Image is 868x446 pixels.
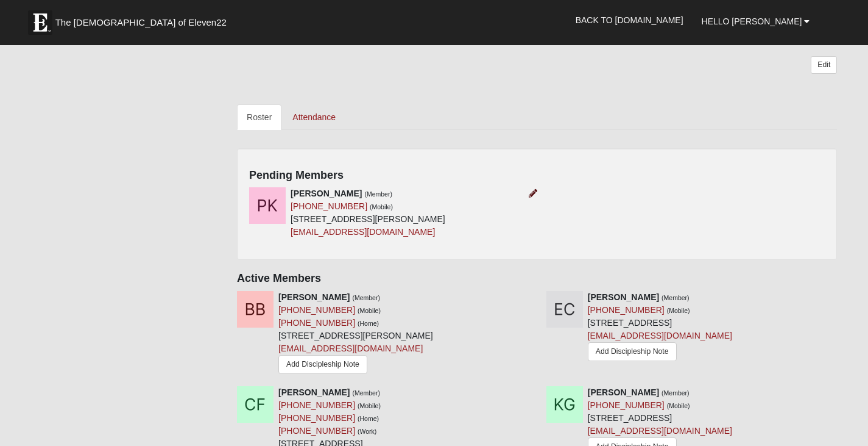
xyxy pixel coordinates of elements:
small: (Member) [662,389,690,397]
a: [PHONE_NUMBER] [588,305,665,315]
a: Back to [DOMAIN_NAME] [566,5,693,35]
a: Add Discipleship Note [588,342,677,361]
a: [EMAIL_ADDRESS][DOMAIN_NAME] [588,331,732,340]
small: (Mobile) [667,402,690,409]
a: [PHONE_NUMBER] [278,400,355,410]
strong: [PERSON_NAME] [278,292,350,302]
span: Hello [PERSON_NAME] [702,16,802,26]
a: Roster [237,104,281,130]
a: Hello [PERSON_NAME] [693,6,819,37]
small: (Mobile) [370,203,393,210]
a: The [DEMOGRAPHIC_DATA] of Eleven22 [22,4,266,35]
h4: Active Members [237,272,837,286]
small: (Member) [364,190,392,198]
strong: [PERSON_NAME] [291,189,362,198]
a: Attendance [283,104,345,130]
small: (Member) [662,294,690,301]
small: (Member) [352,389,380,397]
span: The [DEMOGRAPHIC_DATA] of Eleven22 [55,16,227,29]
small: (Member) [352,294,380,301]
small: (Mobile) [358,307,381,314]
small: (Mobile) [667,307,690,314]
a: [PHONE_NUMBER] [278,413,355,423]
a: [EMAIL_ADDRESS][DOMAIN_NAME] [291,227,435,237]
small: (Mobile) [358,402,381,409]
div: [STREET_ADDRESS][PERSON_NAME] [291,187,445,239]
strong: [PERSON_NAME] [588,387,659,397]
a: [PHONE_NUMBER] [291,201,367,211]
a: [PHONE_NUMBER] [278,318,355,328]
a: [PHONE_NUMBER] [278,305,355,315]
a: [PHONE_NUMBER] [588,400,665,410]
strong: [PERSON_NAME] [278,387,350,397]
a: Add Discipleship Note [278,355,367,374]
a: [EMAIL_ADDRESS][DOMAIN_NAME] [278,343,423,353]
h4: Pending Members [249,169,825,182]
small: (Home) [358,320,379,327]
strong: [PERSON_NAME] [588,292,659,302]
div: [STREET_ADDRESS][PERSON_NAME] [278,291,433,377]
small: (Home) [358,415,379,422]
img: Eleven22 logo [28,10,52,35]
div: [STREET_ADDRESS] [588,291,732,364]
a: Edit [811,56,837,74]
